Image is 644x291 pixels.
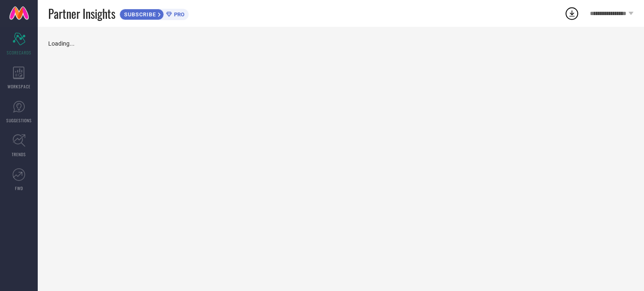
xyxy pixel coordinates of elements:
div: Open download list [564,6,579,21]
span: PRO [172,11,184,18]
span: FWD [15,185,23,191]
span: SUBSCRIBE [120,11,158,18]
span: TRENDS [12,151,26,157]
span: SCORECARDS [7,49,31,56]
a: SUBSCRIBEPRO [119,7,189,20]
span: Partner Insights [48,5,115,22]
span: SUGGESTIONS [6,117,32,124]
span: Loading... [48,40,75,47]
span: WORKSPACE [8,83,31,90]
